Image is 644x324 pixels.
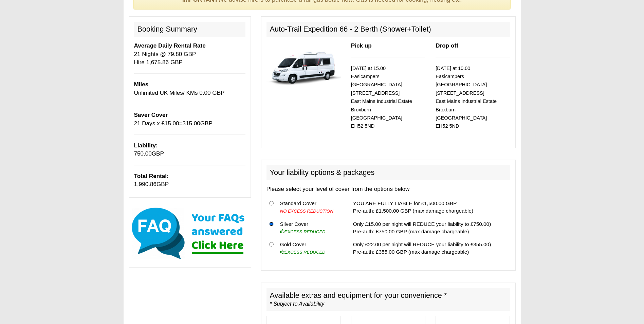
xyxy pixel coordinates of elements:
td: Only £22.00 per night will REDUCE your liability to £355.00) Pre-auth: £355.00 GBP (max damage ch... [350,238,510,258]
small: [DATE] at 15.00 Easicampers [GEOGRAPHIC_DATA] [STREET_ADDRESS] East Mains Industrial Estate Broxb... [351,66,412,129]
p: 21 Nights @ 79.80 GBP Hire 1,675.86 GBP [134,42,245,67]
td: Standard Cover [277,197,343,218]
b: Drop off [436,42,458,49]
span: 750.00 [134,150,152,157]
h2: Your liability options & packages [266,165,510,180]
p: GBP [134,172,245,189]
i: * Subject to Availability [270,301,325,307]
p: Please select your level of cover from the options below [266,185,510,193]
b: Miles [134,81,149,88]
img: 339.jpg [266,42,341,90]
td: Silver Cover [277,217,343,238]
img: Click here for our most common FAQs [129,206,251,260]
i: EXCESS REDUCED [280,250,326,255]
span: 315.00 [183,120,200,127]
td: YOU ARE FULLY LIABLE for £1,500.00 GBP Pre-auth: £1,500.00 GBP (max damage chargeable) [350,197,510,218]
h2: Booking Summary [134,22,245,37]
p: 21 Days x £ = GBP [134,111,245,128]
p: Unlimited UK Miles/ KMs 0.00 GBP [134,80,245,97]
h2: Auto-Trail Expedition 66 - 2 Berth (Shower+Toilet) [266,22,510,37]
b: Total Rental: [134,173,169,179]
i: NO EXCESS REDUCTION [280,209,333,214]
b: Liability: [134,142,158,149]
h2: Available extras and equipment for your convenience * [266,288,510,311]
td: Only £15.00 per night will REDUCE your liability to £750.00) Pre-auth: £750.00 GBP (max damage ch... [350,217,510,238]
b: Pick up [351,42,372,49]
b: Average Daily Rental Rate [134,42,206,49]
small: [DATE] at 10.00 Easicampers [GEOGRAPHIC_DATA] [STREET_ADDRESS] East Mains Industrial Estate Broxb... [436,66,497,129]
span: Saver Cover [134,112,168,118]
i: EXCESS REDUCED [280,229,326,234]
p: GBP [134,142,245,158]
span: 1,990.86 [134,181,157,187]
td: Gold Cover [277,238,343,258]
span: 15.00 [165,120,179,127]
